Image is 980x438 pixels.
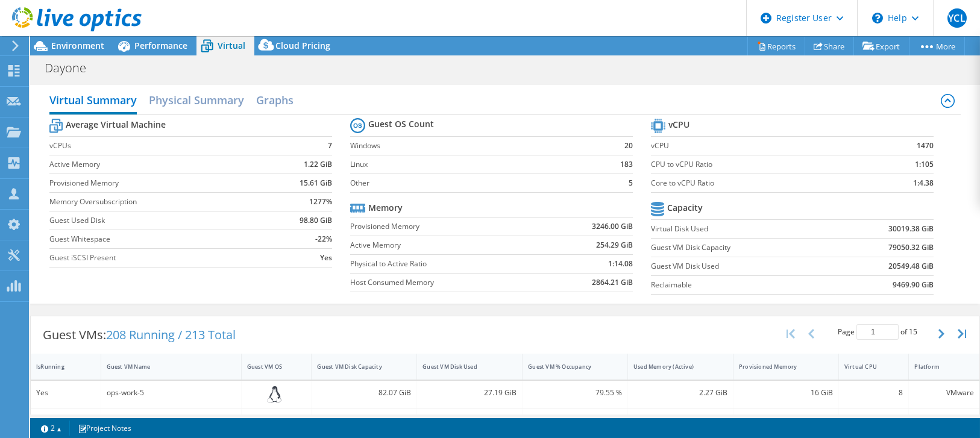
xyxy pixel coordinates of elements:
[49,196,271,208] label: Memory Oversubscription
[350,277,544,289] label: Host Consumed Memory
[651,279,836,291] label: Reclaimable
[624,140,633,152] b: 20
[909,327,917,337] span: 15
[633,363,713,371] div: Used Memory (Active)
[49,140,271,152] label: vCPUs
[36,363,81,371] div: IsRunning
[69,421,140,436] a: Project Notes
[739,386,833,399] div: 16 GiB
[651,177,869,189] label: Core to vCPU Ratio
[844,363,889,371] div: Virtual CPU
[528,386,622,399] div: 79.55 %
[149,88,244,112] h2: Physical Summary
[872,13,883,23] svg: \n
[49,177,271,189] label: Provisioned Memory
[909,37,965,55] a: More
[368,202,403,214] b: Memory
[805,37,854,55] a: Share
[853,37,909,55] a: Export
[856,324,899,340] input: jump to page
[49,88,137,114] h2: Virtual Summary
[106,327,236,343] span: 208 Running / 213 Total
[350,158,596,171] label: Linux
[651,242,836,254] label: Guest VM Disk Capacity
[350,239,544,251] label: Active Memory
[844,386,903,399] div: 8
[36,386,95,399] div: Yes
[667,202,703,214] b: Capacity
[592,277,633,289] b: 2864.21 GiB
[592,221,633,233] b: 3246.00 GiB
[651,158,869,171] label: CPU to vCPU Ratio
[422,363,502,371] div: Guest VM Disk Used
[49,158,271,171] label: Active Memory
[51,40,104,51] span: Environment
[747,37,805,55] a: Reports
[315,233,332,245] b: -22%
[275,40,330,51] span: Cloud Pricing
[633,386,727,399] div: 2.27 GiB
[888,223,934,235] b: 30019.38 GiB
[350,221,544,233] label: Provisioned Memory
[913,177,934,189] b: 1:4.38
[107,363,221,371] div: Guest VM Name
[947,8,967,28] span: YCL
[422,386,517,399] div: 27.19 GiB
[39,61,105,75] h1: Dayone
[309,196,332,208] b: 1277%
[49,214,271,227] label: Guest Used Disk
[917,140,934,152] b: 1470
[739,363,818,371] div: Provisioned Memory
[596,239,633,251] b: 254.29 GiB
[320,252,332,264] b: Yes
[888,260,934,272] b: 20549.48 GiB
[304,158,332,171] b: 1.22 GiB
[893,279,934,291] b: 9469.90 GiB
[620,158,633,171] b: 183
[608,258,633,270] b: 1:14.08
[328,140,332,152] b: 7
[914,386,974,399] div: VMware
[350,258,544,270] label: Physical to Active Ratio
[838,324,917,340] span: Page of
[317,386,411,399] div: 82.07 GiB
[368,118,434,130] b: Guest OS Count
[107,386,236,399] div: ops-work-5
[915,158,934,171] b: 1:105
[49,233,271,245] label: Guest Whitespace
[300,177,332,189] b: 15.61 GiB
[350,140,596,152] label: Windows
[300,214,332,227] b: 98.80 GiB
[31,316,248,354] div: Guest VMs:
[651,260,836,272] label: Guest VM Disk Used
[256,88,294,112] h2: Graphs
[528,363,608,371] div: Guest VM % Occupancy
[33,421,70,436] a: 2
[218,40,245,51] span: Virtual
[668,119,689,131] b: vCPU
[350,177,596,189] label: Other
[49,252,271,264] label: Guest iSCSI Present
[651,223,836,235] label: Virtual Disk Used
[317,363,397,371] div: Guest VM Disk Capacity
[629,177,633,189] b: 5
[914,363,960,371] div: Platform
[651,140,869,152] label: vCPU
[247,363,292,371] div: Guest VM OS
[134,40,187,51] span: Performance
[66,119,166,131] b: Average Virtual Machine
[888,242,934,254] b: 79050.32 GiB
